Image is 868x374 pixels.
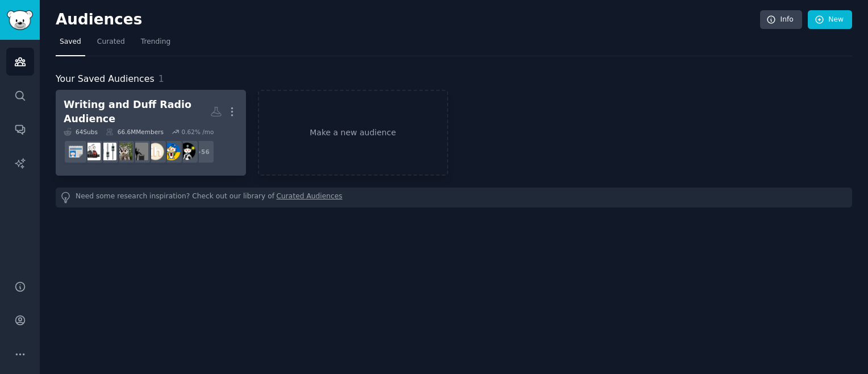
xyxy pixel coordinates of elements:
a: Trending [137,33,174,56]
a: Curated Audiences [277,192,343,203]
a: Writing and Duff Radio Audience64Subs66.6MMembers0.62% /mo+5670smusicukraineindieheadsindieOwlsmi... [56,90,246,176]
a: Info [760,10,802,30]
div: Writing and Duff Radio Audience [64,98,210,126]
img: indie [131,143,148,160]
a: Curated [93,33,129,56]
a: Saved [56,33,85,56]
div: Need some research inspiration? Check out our library of [56,188,852,207]
div: 64 Sub s [64,128,98,136]
span: Saved [60,37,81,47]
span: Trending [141,37,170,47]
div: 66.6M Members [106,128,164,136]
img: Owls [115,143,132,160]
h2: Audiences [56,11,760,29]
img: Journalism [67,143,85,160]
div: 0.62 % /mo [181,128,214,136]
div: + 56 [191,140,215,164]
a: New [808,10,852,30]
span: Your Saved Audiences [56,72,155,86]
img: Lawyertalk [83,143,101,160]
span: Curated [97,37,125,47]
img: GummySearch logo [7,10,33,30]
img: 70smusic [178,143,196,160]
span: 1 [158,73,164,84]
a: Make a new audience [258,90,448,176]
img: ukraine [162,143,180,160]
img: mixingmastering [99,143,116,160]
img: indieheads [147,143,164,160]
